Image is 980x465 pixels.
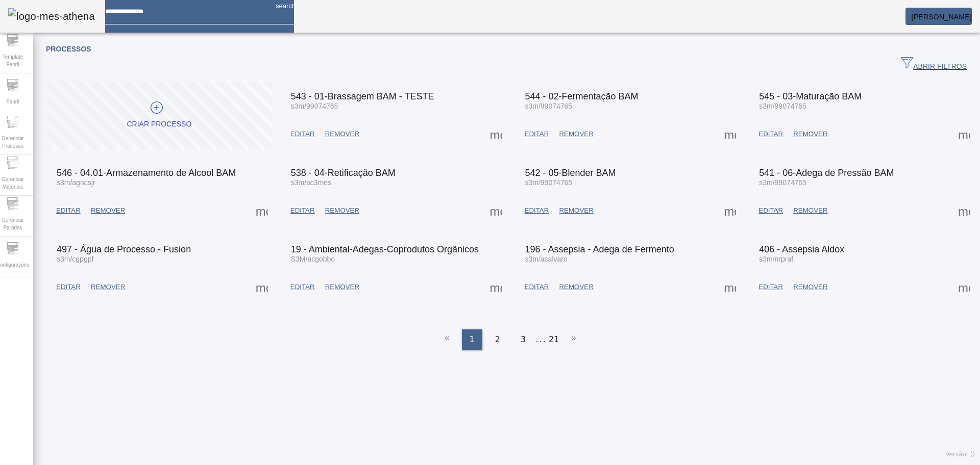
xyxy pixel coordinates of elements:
[554,125,598,143] button: REMOVER
[759,255,793,263] span: s3m/nrpraf
[525,168,616,178] span: 542 - 05-Blender BAM
[290,205,315,216] span: EDITAR
[753,125,788,143] button: EDITAR
[487,201,505,220] button: Mais
[554,278,598,296] button: REMOVER
[291,168,396,178] span: 538 - 04-Retificação BAM
[325,205,359,216] span: REMOVER
[759,244,844,254] span: 406 - Assepsia Aldox
[753,278,788,296] button: EDITAR
[253,278,271,296] button: Mais
[57,255,93,263] span: s3m/cgpgpf
[758,205,783,216] span: EDITAR
[525,91,639,101] span: 544 - 02-Fermentação BAM
[955,201,973,220] button: Mais
[91,282,125,292] span: REMOVER
[758,129,783,139] span: EDITAR
[559,282,593,292] span: REMOVER
[525,129,549,139] span: EDITAR
[759,102,806,110] span: s3m/99074765
[788,278,832,296] button: REMOVER
[525,205,549,216] span: EDITAR
[51,278,86,296] button: EDITAR
[559,129,593,139] span: REMOVER
[8,8,95,24] img: logo-mes-athena
[721,278,739,296] button: Mais
[290,129,315,139] span: EDITAR
[86,278,130,296] button: REMOVER
[525,255,568,263] span: s3m/acalvaro
[51,201,86,220] button: EDITAR
[549,329,559,350] li: 21
[57,178,95,187] span: s3m/agncsjr
[759,91,862,101] span: 545 - 03-Maturação BAM
[955,125,973,143] button: Mais
[901,57,967,72] span: ABRIR FILTROS
[57,244,191,254] span: 497 - Água de Processo - Fusion
[793,129,827,139] span: REMOVER
[721,125,739,143] button: Mais
[721,201,739,220] button: Mais
[57,168,236,178] span: 546 - 04.01-Armazenamento de Alcool BAM
[759,168,894,178] span: 541 - 06-Adega de Pressão BAM
[291,178,331,187] span: s3m/ac3mes
[320,201,364,220] button: REMOVER
[253,201,271,220] button: Mais
[912,13,972,21] span: [PERSON_NAME]
[955,278,973,296] button: Mais
[320,125,364,143] button: REMOVER
[46,81,273,150] button: CRIAR PROCESSO
[86,201,130,220] button: REMOVER
[559,205,593,216] span: REMOVER
[793,205,827,216] span: REMOVER
[554,201,598,220] button: REMOVER
[285,201,320,220] button: EDITAR
[127,119,191,130] div: CRIAR PROCESSO
[325,129,359,139] span: REMOVER
[46,45,91,53] span: Processos
[56,282,81,292] span: EDITAR
[285,278,320,296] button: EDITAR
[91,205,125,216] span: REMOVER
[753,201,788,220] button: EDITAR
[788,201,832,220] button: REMOVER
[495,333,500,346] span: 2
[945,451,975,458] span: Versão: ()
[487,125,505,143] button: Mais
[525,102,573,110] span: s3m/99074765
[290,282,315,292] span: EDITAR
[291,102,338,110] span: s3m/99074765
[536,329,546,350] li: ...
[788,125,832,143] button: REMOVER
[291,91,434,101] span: 543 - 01-Brassagem BAM - TESTE
[56,205,81,216] span: EDITAR
[520,125,554,143] button: EDITAR
[525,178,573,187] span: s3m/99074765
[291,255,335,263] span: S3M/acgobbo
[893,55,975,73] button: ABRIR FILTROS
[758,282,783,292] span: EDITAR
[487,278,505,296] button: Mais
[285,125,320,143] button: EDITAR
[291,244,479,254] span: 19 - Ambiental-Adegas-Coprodutos Orgânicos
[793,282,827,292] span: REMOVER
[520,278,554,296] button: EDITAR
[525,244,674,254] span: 196 - Assepsia - Adega de Fermento
[520,201,554,220] button: EDITAR
[525,282,549,292] span: EDITAR
[320,278,364,296] button: REMOVER
[3,95,22,109] span: Fabril
[759,178,806,187] span: s3m/99074765
[521,333,526,346] span: 3
[325,282,359,292] span: REMOVER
